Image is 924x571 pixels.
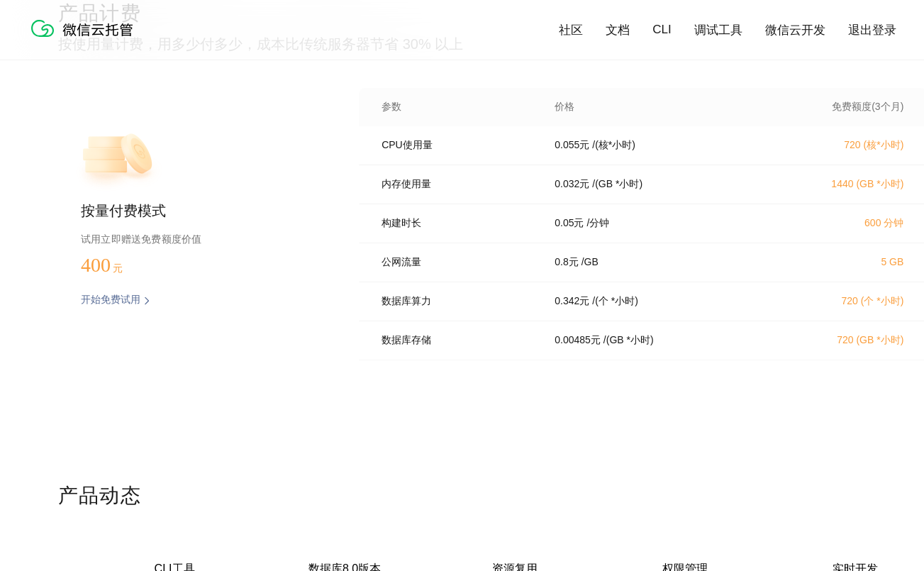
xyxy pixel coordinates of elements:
a: 退出登录 [848,22,896,38]
p: 构建时长 [382,217,535,230]
p: 0.8 元 [555,256,578,269]
p: 价格 [555,101,574,113]
p: 5 GB [779,256,903,267]
p: 0.00485 元 [555,334,601,347]
p: 免费额度(3个月) [779,101,903,113]
p: 400 [81,254,152,277]
a: 社区 [559,22,583,38]
p: 600 分钟 [779,217,903,230]
p: 0.032 元 [555,178,589,191]
p: 720 (个 *小时) [779,295,903,308]
p: 720 (GB *小时) [779,334,903,347]
p: 内存使用量 [382,178,535,191]
span: 元 [113,263,123,274]
p: 0.05 元 [555,217,584,230]
a: 调试工具 [694,22,742,38]
a: 微信云托管 [28,33,142,45]
p: / (GB *小时) [603,334,654,347]
p: / (个 *小时) [592,295,638,308]
p: 试用立即赠送免费额度价值 [81,230,313,248]
p: 数据库算力 [382,295,535,308]
img: 微信云托管 [28,14,142,43]
a: CLI [652,23,671,37]
p: / (GB *小时) [592,178,642,191]
p: 0.342 元 [555,295,589,308]
p: 按量付费模式 [81,201,313,221]
a: 微信云开发 [765,22,825,38]
p: / (核*小时) [592,139,635,152]
a: 文档 [606,22,630,38]
p: / 分钟 [586,217,609,230]
p: 开始免费试用 [81,294,140,308]
p: / GB [581,256,598,269]
p: 参数 [382,101,535,113]
p: 公网流量 [382,256,535,269]
p: 0.055 元 [555,139,589,152]
p: 720 (核*小时) [779,139,903,152]
p: 数据库存储 [382,334,535,347]
p: 1440 (GB *小时) [779,178,903,191]
p: CPU使用量 [382,139,535,152]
